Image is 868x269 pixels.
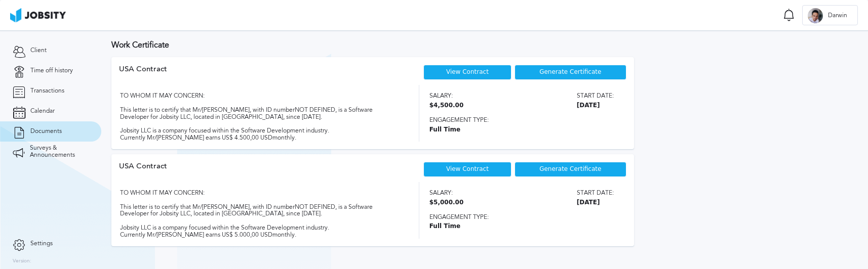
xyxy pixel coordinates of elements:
[446,68,489,75] a: View Contract
[446,165,489,172] a: View Contract
[30,145,89,159] span: Surveys & Announcements
[30,240,53,247] span: Settings
[30,128,62,135] span: Documents
[577,93,614,100] span: Start date:
[30,47,47,54] span: Client
[13,258,31,264] label: Version:
[429,93,464,100] span: Salary:
[802,5,858,25] button: DDarwin
[429,199,464,206] span: $5,000.00
[119,162,167,182] div: USA Contract
[823,12,852,19] span: Darwin
[119,85,401,142] div: TO WHOM IT MAY CONCERN: This letter is to certify that Mr/[PERSON_NAME], with ID number NOT DEFIN...
[30,87,64,95] span: Transactions
[429,102,464,109] span: $4,500.00
[30,67,73,74] span: Time off history
[539,166,601,173] span: Generate Certificate
[429,223,614,230] span: Full Time
[429,117,614,124] span: Engagement type:
[577,199,614,206] span: [DATE]
[429,126,614,133] span: Full Time
[429,214,614,221] span: Engagement type:
[429,190,464,197] span: Salary:
[577,190,614,197] span: Start date:
[119,182,401,239] div: TO WHOM IT MAY CONCERN: This letter is to certify that Mr/[PERSON_NAME], with ID number NOT DEFIN...
[539,69,601,76] span: Generate Certificate
[30,108,55,115] span: Calendar
[808,8,823,23] div: D
[119,65,167,85] div: USA Contract
[111,40,858,50] h3: Work Certificate
[10,8,66,22] img: ab4bad089aa723f57921c736e9817d99.png
[577,102,614,109] span: [DATE]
